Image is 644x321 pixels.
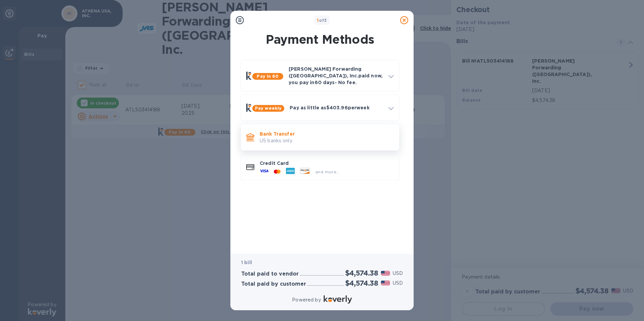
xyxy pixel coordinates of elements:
span: and more... [315,169,340,174]
h3: Total paid by customer [241,281,306,287]
b: Pay weekly [255,106,282,111]
img: Logo [324,295,352,304]
p: Credit Card [260,160,394,167]
img: USD [381,281,390,285]
p: Bank Transfer [260,131,394,137]
p: USD [393,270,403,277]
b: 1 bill [241,260,252,265]
p: [PERSON_NAME] Forwarding ([GEOGRAPHIC_DATA]), Inc. paid now, you pay in 60 days - No fee. [289,66,383,86]
p: Powered by [292,296,321,304]
p: US banks only. [260,137,394,144]
p: USD [393,280,403,287]
span: 1 [317,18,319,23]
h3: Total paid to vendor [241,271,299,277]
b: Pay in 60 [257,74,279,79]
h1: Payment Methods [239,32,401,46]
img: USD [381,271,390,276]
p: Pay as little as $403.96 per week [290,104,383,111]
b: of 3 [317,18,327,23]
h2: $4,574.38 [345,269,378,277]
h2: $4,574.38 [345,279,378,287]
